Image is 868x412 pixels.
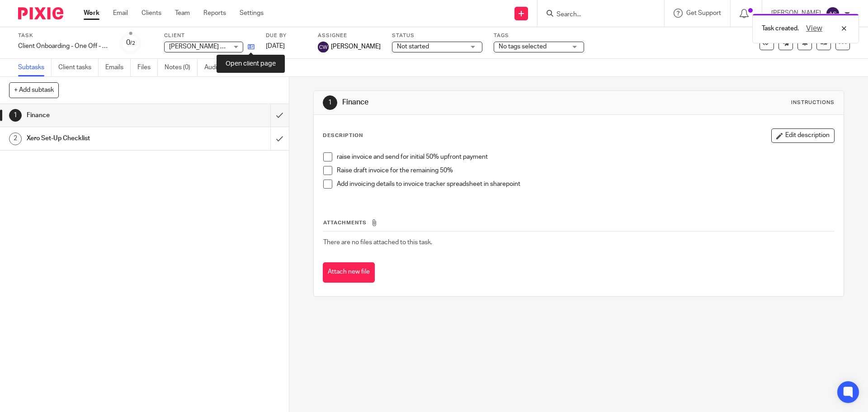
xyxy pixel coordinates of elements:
[175,9,190,18] a: Team
[18,32,108,39] label: Task
[762,24,799,33] p: Task created.
[323,262,375,283] button: Attach new file
[331,42,381,51] span: [PERSON_NAME]
[499,43,547,50] span: No tags selected
[323,239,432,246] span: There are no files attached to this task.
[165,59,198,76] a: Notes (0)
[164,32,255,39] label: Client
[337,166,834,175] p: Raise draft invoice for the remaining 50%
[84,9,99,18] a: Work
[204,59,239,76] a: Audit logs
[9,82,59,98] button: + Add subtask
[323,220,367,225] span: Attachments
[323,95,337,110] div: 1
[58,59,99,76] a: Client tasks
[18,7,63,19] img: Pixie
[105,59,131,76] a: Emails
[18,42,108,51] div: Client Onboarding - One Off - Directors
[137,59,158,76] a: Files
[27,109,183,122] h1: Finance
[18,59,52,76] a: Subtasks
[771,128,835,143] button: Edit description
[826,6,840,21] img: svg%3E
[113,9,128,18] a: Email
[240,9,264,18] a: Settings
[342,98,598,107] h1: Finance
[323,132,363,139] p: Description
[803,23,825,34] button: View
[791,99,835,106] div: Instructions
[27,132,183,145] h1: Xero Set-Up Checklist
[169,43,295,50] span: [PERSON_NAME] Coaching Consultancy Ltd
[337,180,834,189] p: Add invoicing details to invoice tracker spreadsheet in sharepoint
[142,9,161,18] a: Clients
[203,9,226,18] a: Reports
[266,32,307,39] label: Due by
[126,38,135,48] div: 0
[266,43,285,49] span: [DATE]
[9,133,22,145] div: 2
[318,32,381,39] label: Assignee
[337,152,834,161] p: raise invoice and send for initial 50% upfront payment
[397,43,429,50] span: Not started
[130,41,135,46] small: /2
[392,32,482,39] label: Status
[9,109,22,122] div: 1
[318,42,329,52] img: svg%3E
